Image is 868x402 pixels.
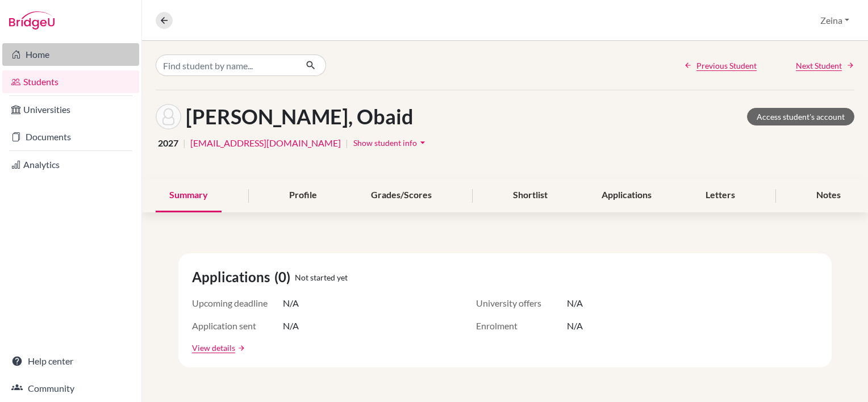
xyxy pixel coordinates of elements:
div: Grades/Scores [357,179,445,212]
img: Obaid Al Zaabi's avatar [156,104,181,129]
span: Next Student [796,60,842,72]
a: Universities [2,98,139,121]
span: Previous Student [696,60,757,72]
a: [EMAIL_ADDRESS][DOMAIN_NAME] [190,136,341,150]
span: Show student info [353,138,417,148]
span: | [345,136,348,150]
a: Community [2,377,139,400]
i: arrow_drop_down [417,137,428,148]
span: Applications [192,267,274,287]
span: (0) [274,267,295,287]
a: Documents [2,125,139,148]
a: arrow_forward [235,344,245,352]
div: Summary [156,179,222,212]
a: Previous Student [684,60,757,72]
div: Shortlist [499,179,561,212]
span: Not started yet [295,271,348,283]
a: Analytics [2,153,139,176]
a: Next Student [796,60,854,72]
span: Application sent [192,319,283,333]
img: Bridge-U [9,11,55,30]
span: N/A [283,296,299,310]
h1: [PERSON_NAME], Obaid [186,104,414,129]
span: Enrolment [476,319,567,333]
div: Letters [692,179,749,212]
button: Show student infoarrow_drop_down [353,134,429,152]
a: Students [2,70,139,93]
a: Help center [2,350,139,372]
div: Notes [803,179,854,212]
span: N/A [567,296,583,310]
span: Upcoming deadline [192,296,283,310]
span: 2027 [158,136,178,150]
span: University offers [476,296,567,310]
span: N/A [283,319,299,333]
input: Find student by name... [156,55,297,76]
a: Access student's account [747,108,854,125]
button: Zeina [815,10,854,31]
a: Home [2,43,139,66]
div: Profile [276,179,331,212]
span: N/A [567,319,583,333]
span: | [183,136,186,150]
div: Applications [588,179,665,212]
a: View details [192,342,235,354]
